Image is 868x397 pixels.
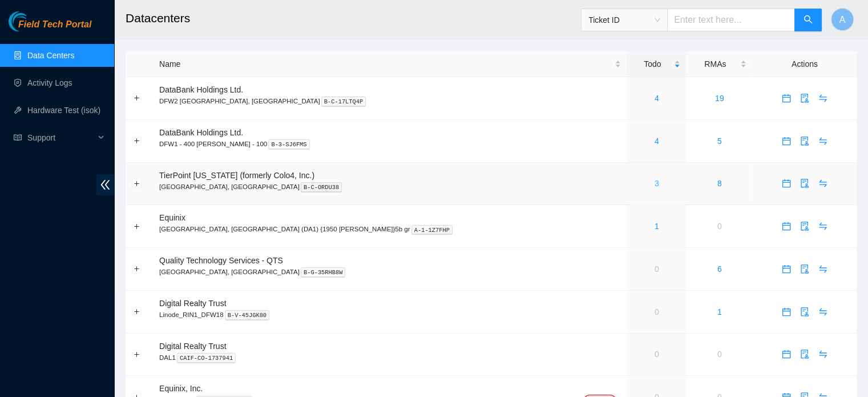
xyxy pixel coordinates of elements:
span: calendar [778,179,795,188]
button: swap [814,89,832,107]
span: swap [814,350,831,359]
button: audit [796,217,814,235]
span: A [839,13,846,27]
a: audit [796,307,814,316]
span: audit [796,94,813,103]
p: [GEOGRAPHIC_DATA], [GEOGRAPHIC_DATA] [159,182,621,192]
span: swap [814,264,831,274]
a: audit [796,137,814,146]
button: audit [796,345,814,363]
span: DataBank Holdings Ltd. [159,128,243,137]
span: audit [796,264,813,274]
a: 0 [655,264,659,274]
span: Equinix, Inc. [159,384,203,393]
a: 6 [717,264,722,274]
a: 0 [655,307,659,316]
kbd: B-C-ORDU38 [301,182,342,193]
button: Expand row [132,350,142,359]
button: audit [796,174,814,193]
button: calendar [777,345,796,363]
span: swap [814,307,831,316]
span: audit [796,179,813,188]
a: audit [796,222,814,231]
a: Activity Logs [27,78,72,87]
a: 4 [655,137,659,146]
span: swap [814,137,831,146]
button: Expand row [132,307,142,316]
p: [GEOGRAPHIC_DATA], [GEOGRAPHIC_DATA] [159,267,621,277]
button: search [794,9,822,31]
span: calendar [778,350,795,359]
span: swap [814,222,831,231]
button: audit [796,89,814,107]
span: Ticket ID [588,11,660,29]
p: DAL1 [159,352,621,363]
a: swap [814,307,832,316]
a: calendar [777,264,796,274]
button: Expand row [132,179,142,188]
button: audit [796,132,814,150]
p: [GEOGRAPHIC_DATA], [GEOGRAPHIC_DATA] (DA1) {1950 [PERSON_NAME]}5b gr [159,224,621,234]
span: calendar [778,307,795,316]
span: calendar [778,137,795,146]
th: Actions [753,51,857,77]
button: swap [814,217,832,235]
span: audit [796,222,813,231]
span: TierPoint [US_STATE] (formerly Colo4, Inc.) [159,171,314,180]
a: calendar [777,350,796,359]
span: swap [814,94,831,103]
a: Hardware Test (isok) [27,106,100,115]
span: audit [796,307,813,316]
span: Digital Realty Trust [159,342,226,351]
a: calendar [777,94,796,103]
span: double-left [96,174,114,195]
span: calendar [778,222,795,231]
button: calendar [777,303,796,321]
span: Quality Technology Services - QTS [159,256,283,265]
a: swap [814,350,832,359]
button: A [831,8,854,31]
input: Enter text here... [667,9,795,31]
p: DFW1 - 400 [PERSON_NAME] - 100 [159,139,621,149]
a: 5 [717,137,722,146]
button: Expand row [132,264,142,274]
a: 3 [655,179,659,188]
button: Expand row [132,94,142,103]
span: swap [814,179,831,188]
a: audit [796,350,814,359]
span: Support [27,126,95,149]
button: calendar [777,174,796,193]
span: Field Tech Portal [18,19,91,30]
button: swap [814,345,832,363]
button: audit [796,303,814,321]
a: 4 [655,94,659,103]
a: 8 [717,179,722,188]
a: swap [814,264,832,274]
span: audit [796,137,813,146]
button: swap [814,303,832,321]
button: calendar [777,89,796,107]
a: calendar [777,222,796,231]
kbd: B-V-45JGK80 [225,310,270,320]
span: Digital Realty Trust [159,299,226,308]
a: calendar [777,137,796,146]
a: swap [814,94,832,103]
a: audit [796,179,814,188]
p: Linode_RIN1_DFW18 [159,310,621,320]
a: Akamai TechnologiesField Tech Portal [9,21,91,35]
kbd: B-3-SJ6FMS [268,139,309,150]
img: Akamai Technologies [9,11,58,31]
span: DataBank Holdings Ltd. [159,85,243,94]
button: Expand row [132,222,142,231]
a: calendar [777,179,796,188]
kbd: CAIF-CO-1737941 [177,353,236,363]
a: 0 [717,350,722,359]
button: Expand row [132,137,142,146]
button: calendar [777,260,796,278]
a: swap [814,179,832,188]
kbd: A-1-1Z7FHP [411,225,453,235]
span: Equinix [159,213,185,222]
a: 19 [715,94,724,103]
a: audit [796,264,814,274]
button: swap [814,174,832,193]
